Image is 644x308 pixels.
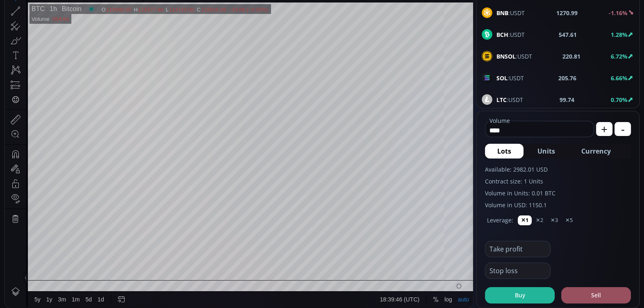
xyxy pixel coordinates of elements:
[562,52,580,61] b: 220.81
[496,30,525,39] span: :USDT
[496,74,524,82] span: :USDT
[611,96,628,104] b: 0.70%
[611,31,628,38] b: 1.28%
[496,52,516,60] b: BNSOL
[532,215,546,225] button: ✕2
[496,52,532,61] span: :USDT
[581,146,611,156] span: Currency
[609,9,628,17] b: -1.16%
[27,19,40,26] div: BTC
[496,9,525,17] span: :USDT
[485,189,631,197] label: Volume in Units: 0.01 BTC
[485,287,555,303] button: Buy
[596,122,612,136] button: +
[611,52,628,60] b: 6.72%
[518,215,532,225] button: ✕1
[485,165,631,174] label: Available: 2982.01 USD
[525,144,567,159] button: Units
[496,95,523,104] span: :USDT
[133,20,158,26] div: 115377.48
[27,29,44,36] div: Volume
[19,286,23,297] div: Hide Drawings Toolbar
[562,215,576,225] button: ✕5
[196,20,221,26] div: 115016.49
[52,19,77,26] div: Bitcoin
[485,144,523,159] button: Lots
[192,20,196,26] div: C
[129,20,133,26] div: H
[110,5,134,11] div: Compare
[558,74,576,82] b: 205.76
[487,216,513,224] label: Leverage:
[537,146,555,156] span: Units
[496,9,508,17] b: BNB
[485,201,631,209] label: Volume in USD: 1150.1
[496,96,507,104] b: LTC
[153,5,178,11] div: Indicators
[7,109,14,117] div: 
[547,215,561,225] button: ✕3
[497,146,511,156] span: Lots
[561,287,631,303] button: Sell
[69,5,75,11] div: 1 h
[485,177,631,186] label: Contract size: 1 Units
[611,74,628,82] b: 6.66%
[161,20,164,26] div: L
[40,19,52,26] div: 1h
[97,20,101,26] div: O
[556,9,578,17] b: 1270.99
[614,122,631,136] button: -
[560,95,574,104] b: 99.74
[569,144,623,159] button: Currency
[496,74,507,82] b: SOL
[48,29,64,36] div: 554.64
[496,31,508,38] b: BCH
[164,20,189,26] div: 114710.00
[224,20,264,26] div: −24.06 (−0.02%)
[101,20,126,26] div: 115040.55
[559,30,577,39] b: 547.61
